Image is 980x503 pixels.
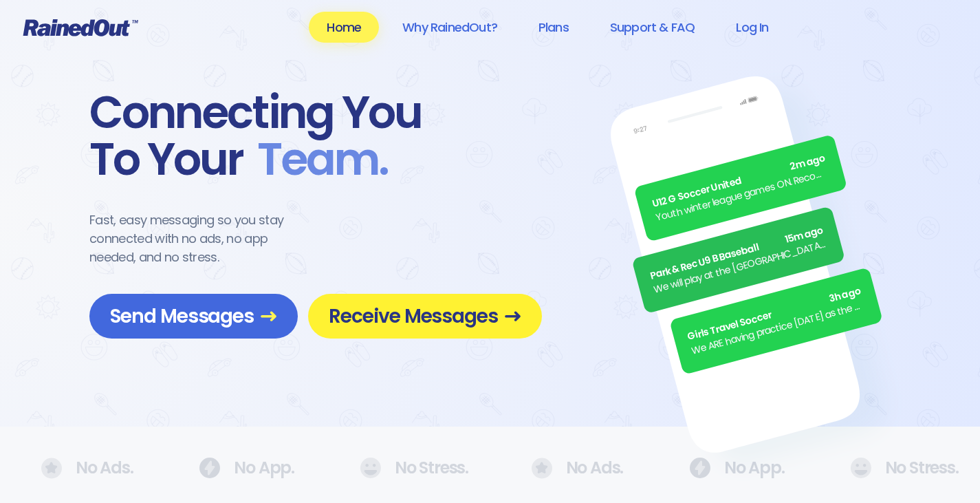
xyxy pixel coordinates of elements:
[308,294,542,339] a: Receive Messages
[850,458,939,478] div: No Stress.
[827,284,862,307] span: 3h ago
[789,151,827,175] span: 2m ago
[384,12,515,43] a: Why RainedOut?
[592,12,712,43] a: Support & FAQ
[783,223,825,247] span: 15m ago
[689,458,710,478] img: No Ads.
[532,458,607,479] div: No Ads.
[89,89,542,183] div: Connecting You To Your
[690,298,867,358] div: We ARE having practice [DATE] as the sun is finally out.
[652,237,829,297] div: We will play at the [GEOGRAPHIC_DATA]. Wear white, be at the field by 5pm.
[649,223,825,283] div: Park & Rec U9 B Baseball
[655,165,831,226] div: Youth winter league games ON. Recommend running shoes/sneakers for players as option for footwear.
[360,458,381,478] img: No Ads.
[309,12,379,43] a: Home
[243,136,388,183] span: Team .
[521,12,587,43] a: Plans
[89,211,309,266] div: Fast, easy messaging so you stay connected with no ads, no app needed, and no stress.
[686,284,863,345] div: Girls Travel Soccer
[89,294,298,339] a: Send Messages
[360,458,448,478] div: No Stress.
[199,458,220,478] img: No Ads.
[199,458,277,478] div: No App.
[41,458,62,479] img: No Ads.
[329,304,521,328] span: Receive Messages
[718,12,786,43] a: Log In
[41,458,116,479] div: No Ads.
[850,458,871,478] img: No Ads.
[110,304,277,328] span: Send Messages
[532,458,552,479] img: No Ads.
[689,458,767,478] div: No App.
[651,151,827,212] div: U12 G Soccer United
